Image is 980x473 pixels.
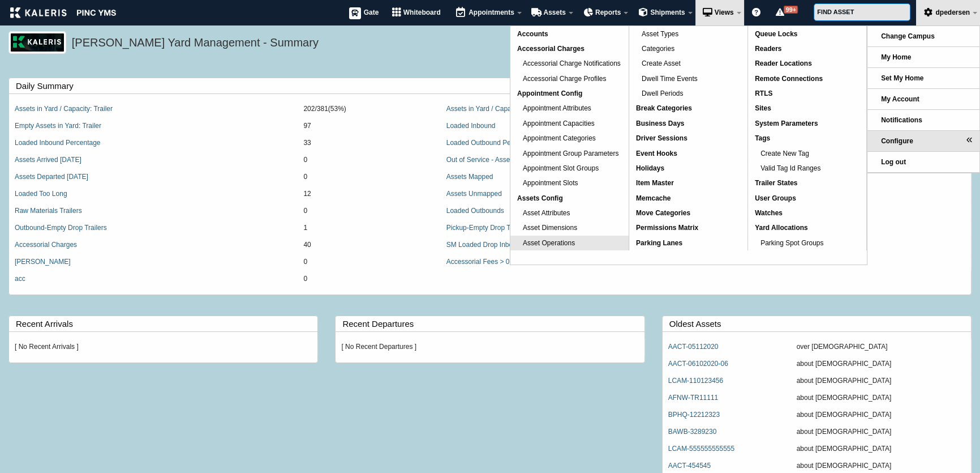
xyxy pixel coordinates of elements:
[523,75,606,83] span: Accessorial Charge Profiles
[15,275,25,283] a: acc
[791,373,971,390] td: about [DEMOGRAPHIC_DATA]
[828,169,971,186] td: 76
[298,169,440,186] td: 0
[755,194,796,202] span: User Groups
[755,104,771,112] span: Sites
[523,224,577,232] span: Asset Dimensions
[446,207,504,215] a: Loaded Outbounds
[642,30,678,38] span: Asset Types
[15,207,82,215] a: Raw Materials Trailers
[15,156,81,164] a: Assets Arrived [DATE]
[755,30,797,38] span: Queue Locks
[543,8,565,16] span: Assets
[828,220,971,237] td: 5
[636,179,674,187] span: Item Master
[15,241,77,249] a: Accessorial Charges
[715,8,734,16] span: Views
[791,407,971,424] td: about [DEMOGRAPHIC_DATA]
[468,8,514,16] span: Appointments
[867,131,979,152] li: Configure
[636,120,684,127] span: Business Days
[755,90,772,97] span: RTLS
[669,316,971,331] label: Oldest Assets
[298,118,440,135] td: 97
[760,239,823,247] span: Parking Spot Groups
[523,239,575,247] span: Asset Operations
[755,120,818,127] span: System Parameters
[595,8,621,16] span: Reports
[298,237,440,254] td: 40
[10,7,116,18] img: kaleris_pinc-9d9452ea2abe8761a8e09321c3823821456f7e8afc7303df8a03059e807e3f55.png
[523,120,595,127] span: Appointment Capacities
[668,394,718,402] a: AFNW-TR11111
[881,95,919,103] span: My Account
[523,134,596,142] span: Appointment Categories
[446,105,582,113] a: Assets in Yard / Capacity (excl doors): Trailer
[636,164,664,172] span: Holidays
[881,158,906,166] span: Log out
[517,30,548,38] span: Accounts
[72,35,966,54] h5: [PERSON_NAME] Yard Management - Summary
[791,339,971,356] td: over [DEMOGRAPHIC_DATA]
[517,45,584,53] span: Accessorial Charges
[642,90,683,97] span: Dwell Periods
[364,8,379,16] span: Gate
[446,173,493,181] a: Assets Mapped
[668,360,728,368] a: AACT-06102020-06
[755,45,781,53] span: Readers
[636,224,698,232] span: Permissions Matrix
[341,343,416,351] em: [ No Recent Departures ]
[755,75,823,83] span: Remote Connections
[16,316,317,331] label: Recent Arrivals
[828,186,971,203] td: 135
[828,237,971,254] td: 45
[881,74,923,82] span: Set My Home
[298,152,440,169] td: 0
[523,164,599,172] span: Appointment Slot Groups
[881,53,911,61] span: My Home
[755,134,770,142] span: Tags
[760,150,809,157] span: Create New Tag
[298,135,440,152] td: 33
[791,441,971,458] td: about [DEMOGRAPHIC_DATA]
[298,271,440,288] td: 0
[642,59,681,67] span: Create Asset
[636,134,687,142] span: Driver Sessions
[298,220,440,237] td: 1
[828,254,971,271] td: 41
[15,122,101,130] a: Empty Assets in Yard: Trailer
[755,224,808,232] span: Yard Allocations
[668,462,711,470] a: AACT-454545
[298,101,440,118] td: 202/381(53%)
[298,254,440,271] td: 0
[446,241,547,249] a: SM Loaded Drop Inbound in Yard
[642,45,674,53] span: Categories
[523,179,578,187] span: Appointment Slots
[15,139,100,147] a: Loaded Inbound Percentage
[446,156,515,164] a: Out of Service - Assets
[15,173,88,181] a: Assets Departed [DATE]
[791,356,971,373] td: about [DEMOGRAPHIC_DATA]
[15,258,71,266] a: [PERSON_NAME]
[298,186,440,203] td: 12
[784,6,798,14] span: 99+
[881,116,922,124] span: Notifications
[668,428,717,436] a: BAWB-3289230
[814,3,910,21] input: FIND ASSET
[523,150,618,157] span: Appointment Group Parameters
[517,194,563,202] span: Assets Config
[881,32,935,40] span: Change Campus
[523,104,591,112] span: Appointment Attributes
[403,8,441,16] span: Whiteboard
[15,105,113,113] a: Assets in Yard / Capacity: Trailer
[642,75,698,83] span: Dwell Time Events
[791,424,971,441] td: about [DEMOGRAPHIC_DATA]
[298,203,440,220] td: 0
[668,445,734,453] a: LCAM-555555555555
[523,59,621,67] span: Accessorial Charge Notifications
[881,137,913,145] span: Configure
[8,31,66,54] img: logo_pnc-prd.png
[446,139,538,147] a: Loaded Outbound Percentage
[650,8,685,16] span: Shipments
[668,343,719,351] a: AACT-05112020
